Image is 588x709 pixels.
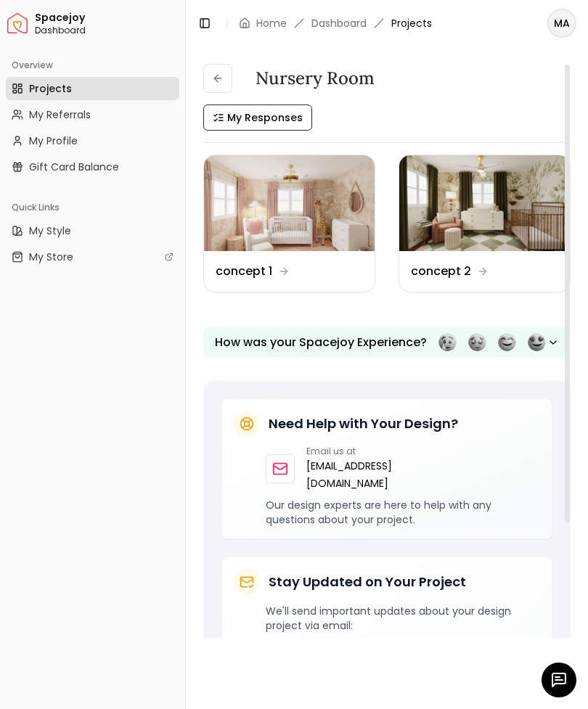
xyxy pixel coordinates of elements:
a: My Profile [6,129,179,152]
a: My Referrals [6,103,179,126]
a: My Store [6,245,179,269]
img: concept 2 [399,155,570,251]
h5: Stay Updated on Your Project [269,572,466,592]
span: Dashboard [35,25,179,36]
a: Spacejoy [7,13,28,33]
a: [EMAIL_ADDRESS][DOMAIN_NAME] [306,457,392,492]
span: Spacejoy [35,12,179,25]
dd: concept 1 [216,263,272,280]
h3: Nursery Room [256,67,375,90]
span: My Store [29,250,73,264]
span: Projects [391,16,432,30]
a: Dashboard [311,16,367,30]
span: Projects [29,81,72,96]
a: concept 1concept 1 [203,155,375,292]
span: My Responses [227,110,303,125]
nav: breadcrumb [239,16,432,30]
span: Gift Card Balance [29,160,119,174]
img: Spacejoy Logo [7,13,28,33]
a: Home [256,16,287,30]
dd: concept 2 [411,263,471,280]
p: Our design experts are here to help with any questions about your project. [266,498,540,527]
p: Email us at [306,446,392,457]
span: My Profile [29,134,78,148]
p: We'll send important updates about your design project via email: [266,604,540,633]
img: concept 1 [204,155,375,251]
span: My Style [29,224,71,238]
button: My Responses [203,104,312,131]
span: MA [549,10,575,36]
div: Overview [6,54,179,77]
h5: Need Help with Your Design? [269,414,458,434]
button: MA [547,9,576,38]
div: Quick Links [6,196,179,219]
p: How was your Spacejoy Experience? [215,334,427,351]
span: My Referrals [29,107,91,122]
button: How was your Spacejoy Experience?Feeling terribleFeeling badFeeling goodFeeling awesome [203,327,571,357]
a: Projects [6,77,179,100]
a: Gift Card Balance [6,155,179,179]
a: My Style [6,219,179,242]
a: concept 2concept 2 [399,155,571,292]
